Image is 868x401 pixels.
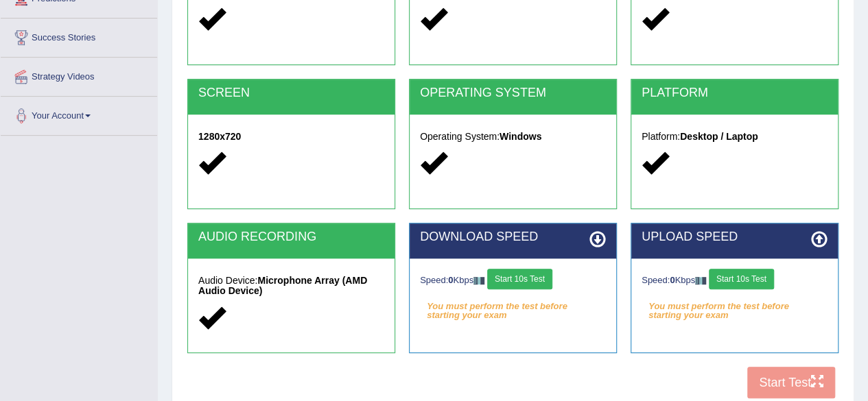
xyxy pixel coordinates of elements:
button: Start 10s Test [709,269,774,289]
div: Speed: Kbps [420,269,606,293]
img: ajax-loader-fb-connection.gif [695,277,706,284]
h2: SCREEN [198,86,384,100]
strong: Desktop / Laptop [680,131,758,142]
h2: OPERATING SYSTEM [420,86,606,100]
h5: Platform: [642,132,828,142]
h2: PLATFORM [642,86,828,100]
a: Strategy Videos [1,58,157,92]
a: Success Stories [1,19,157,53]
div: Speed: Kbps [642,269,828,293]
h2: AUDIO RECORDING [198,230,384,244]
strong: Microphone Array (AMD Audio Device) [198,275,367,296]
h2: UPLOAD SPEED [642,230,828,244]
a: Your Account [1,97,157,131]
strong: 1280x720 [198,131,241,142]
button: Start 10s Test [487,269,552,289]
em: You must perform the test before starting your exam [420,296,606,317]
h5: Operating System: [420,132,606,142]
h2: DOWNLOAD SPEED [420,230,606,244]
strong: 0 [448,275,453,285]
strong: 0 [670,275,675,285]
img: ajax-loader-fb-connection.gif [473,277,484,284]
h5: Audio Device: [198,276,384,297]
em: You must perform the test before starting your exam [642,296,828,317]
strong: Windows [500,131,541,142]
